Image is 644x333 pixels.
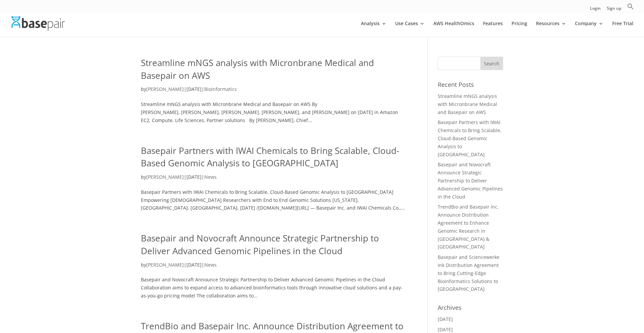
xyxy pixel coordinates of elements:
a: AWS HealthOmics [433,21,474,37]
h4: Archives [438,303,503,315]
article: Streamline mNGS analysis with Micronbrane Medical and Basepair on AWS By [PERSON_NAME], [PERSON_N... [141,57,408,124]
a: [DATE] [438,316,453,322]
a: Pricing [512,21,527,37]
article: Basepair and Novocraft Announce Strategic Partnership to Deliver Advanced Genomic Pipelines in th... [141,232,408,300]
p: by | | [141,261,408,274]
input: Search [480,57,503,70]
a: Streamline mNGS analysis with Micronbrane Medical and Basepair on AWS [141,57,374,81]
span: [DATE] [186,86,202,92]
a: [DATE] [438,326,453,333]
a: Basepair and Novocraft Announce Strategic Partnership to Deliver Advanced Genomic Pipelines in th... [141,232,379,257]
a: Basepair and Novocraft Announce Strategic Partnership to Deliver Advanced Genomic Pipelines in th... [438,161,503,200]
a: [PERSON_NAME] [146,262,184,268]
svg: Search [627,3,634,10]
a: Bioinformatics [204,86,237,92]
a: Features [483,21,503,37]
a: Free Trial [612,21,633,37]
a: Sign up [607,6,621,13]
a: Login [590,6,601,13]
a: TrendBio and Basepair Inc. Announce Distribution Agreement to Enhance Genomic Research in [GEOGRA... [438,204,499,250]
a: [PERSON_NAME] [146,86,184,92]
a: [PERSON_NAME] [146,174,184,180]
a: Streamline mNGS analysis with Micronbrane Medical and Basepair on AWS [438,93,497,115]
a: News [204,174,217,180]
a: Company [575,21,603,37]
article: Basepair Partners with IWAI Chemicals to Bring Scalable, Cloud-Based Genomic Analysis to [GEOGRAP... [141,145,408,212]
a: Resources [536,21,566,37]
img: Basepair [11,16,65,31]
a: Use Cases [395,21,425,37]
h4: Recent Posts [438,80,503,92]
a: News [204,262,217,268]
span: [DATE] [186,262,202,268]
a: Search Icon Link [627,3,634,13]
p: by | | [141,85,408,98]
a: Basepair and Sciencewerke Ink Distribution Agreement to Bring Cutting-Edge Bioinformatics Solutio... [438,254,499,292]
span: [DATE] [186,174,202,180]
p: by | | [141,173,408,186]
a: Basepair Partners with IWAI Chemicals to Bring Scalable, Cloud-Based Genomic Analysis to [GEOGRAP... [438,119,501,157]
a: Analysis [361,21,386,37]
a: Basepair Partners with IWAI Chemicals to Bring Scalable, Cloud-Based Genomic Analysis to [GEOGRAP... [141,145,399,169]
